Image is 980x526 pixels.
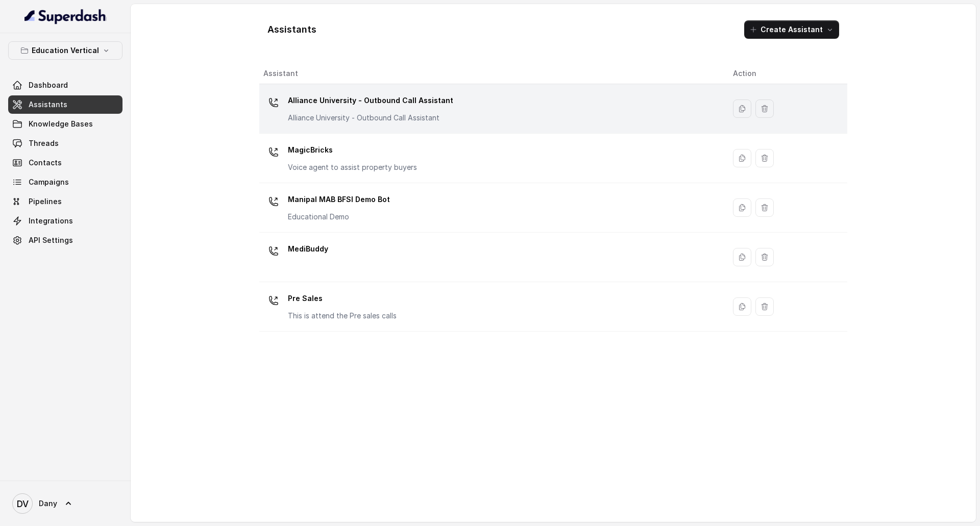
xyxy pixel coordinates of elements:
[288,142,417,158] p: MagicBricks
[288,113,453,123] p: Alliance University - Outbound Call Assistant
[8,115,122,133] a: Knowledge Bases
[288,191,390,208] p: Manipal MAB BFSI Demo Bot
[29,119,93,129] span: Knowledge Bases
[29,80,68,90] span: Dashboard
[29,216,73,226] span: Integrations
[8,76,122,94] a: Dashboard
[8,154,122,172] a: Contacts
[8,173,122,191] a: Campaigns
[288,212,390,222] p: Educational Demo
[288,162,417,172] p: Voice agent to assist property buyers
[29,138,59,148] span: Threads
[744,20,839,39] button: Create Assistant
[32,44,99,57] p: Education Vertical
[17,498,29,509] text: DV
[288,92,453,109] p: Alliance University - Outbound Call Assistant
[29,235,73,245] span: API Settings
[24,8,107,24] img: light.svg
[29,158,62,168] span: Contacts
[8,192,122,211] a: Pipelines
[8,231,122,249] a: API Settings
[288,311,397,321] p: This is attend the Pre sales calls
[267,21,316,38] h1: Assistants
[8,134,122,153] a: Threads
[29,99,67,110] span: Assistants
[8,489,122,518] a: Dany
[288,290,397,307] p: Pre Sales
[29,177,69,187] span: Campaigns
[8,212,122,230] a: Integrations
[8,41,122,60] button: Education Vertical
[29,196,62,207] span: Pipelines
[259,63,725,84] th: Assistant
[39,498,57,509] span: Dany
[288,241,328,257] p: MediBuddy
[725,63,847,84] th: Action
[8,95,122,114] a: Assistants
